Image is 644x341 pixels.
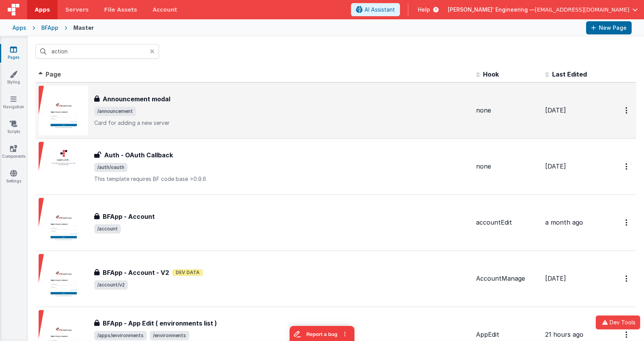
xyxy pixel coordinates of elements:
span: /environments [150,331,189,340]
button: New Page [586,21,632,34]
span: /account [94,224,121,234]
span: /announcement [94,107,136,116]
h3: Auth - OAuth Callback [104,150,173,160]
span: 21 hours ago [545,331,583,338]
h3: BFApp - App Edit ( environments list ) [103,319,217,328]
div: Apps [12,24,26,32]
span: /apps/environments [94,331,147,340]
span: [PERSON_NAME]' Engineering — [448,6,535,14]
button: Options [621,215,633,230]
div: AccountManage [476,274,539,283]
h3: Announcement modal [103,94,170,104]
span: Page [46,70,61,78]
button: Options [621,159,633,174]
button: [PERSON_NAME]' Engineering — [EMAIL_ADDRESS][DOMAIN_NAME] [448,6,638,14]
h3: BFApp - Account [103,212,155,221]
span: Last Edited [552,70,587,78]
button: Options [621,102,633,118]
span: Servers [65,6,88,14]
button: Options [621,271,633,286]
span: a month ago [545,218,583,226]
span: /account/v2 [94,280,128,290]
span: Apps [35,6,50,14]
p: This template requires BF code base >0.9.6 [94,175,470,183]
h3: BFApp - Account - V2 [103,268,169,277]
div: accountEdit [476,218,539,227]
span: Hook [483,70,499,78]
button: AI Assistant [351,3,400,16]
div: AppEdit [476,330,539,339]
span: [EMAIL_ADDRESS][DOMAIN_NAME] [535,6,629,14]
span: [DATE] [545,275,566,282]
span: /auth/oauth [94,163,127,172]
div: BFApp [41,24,58,32]
span: [DATE] [545,162,566,170]
button: Dev Tools [596,315,640,329]
span: AI Assistant [364,6,395,14]
input: Search pages, id's ... [36,44,159,59]
div: none [476,106,539,115]
span: [DATE] [545,106,566,114]
span: File Assets [104,6,137,14]
div: Master [73,24,94,32]
div: none [476,162,539,171]
span: Dev Data [172,269,203,276]
span: Help [418,6,430,14]
p: Card for adding a new server [94,119,470,127]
